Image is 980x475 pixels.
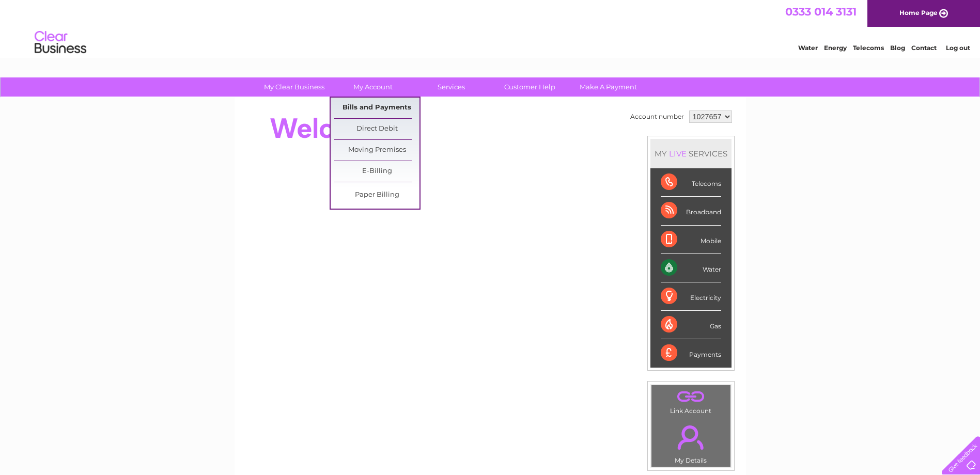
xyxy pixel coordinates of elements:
[661,282,721,311] div: Electricity
[661,168,721,197] div: Telecoms
[798,44,818,52] a: Water
[651,417,731,467] td: My Details
[409,77,494,97] a: Services
[334,119,419,139] a: Direct Debit
[252,77,337,97] a: My Clear Business
[334,140,419,161] a: Moving Premises
[487,77,572,97] a: Customer Help
[785,5,857,18] a: 0333 014 3131
[650,139,732,168] div: MY SERVICES
[246,6,735,50] div: Clear Business is a trading name of Verastar Limited (registered in [GEOGRAPHIC_DATA] No. 3667643...
[911,44,937,52] a: Contact
[566,77,651,97] a: Make A Payment
[334,98,419,118] a: Bills and Payments
[651,385,731,417] td: Link Account
[946,44,970,52] a: Log out
[853,44,884,52] a: Telecoms
[34,27,87,58] img: logo.png
[890,44,905,52] a: Blog
[661,339,721,367] div: Payments
[661,254,721,282] div: Water
[334,161,419,182] a: E-Billing
[334,185,419,205] a: Paper Billing
[661,197,721,225] div: Broadband
[628,108,687,125] td: Account number
[654,388,728,406] a: .
[654,419,728,455] a: .
[330,77,415,97] a: My Account
[824,44,847,52] a: Energy
[667,149,689,159] div: LIVE
[661,226,721,254] div: Mobile
[661,311,721,339] div: Gas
